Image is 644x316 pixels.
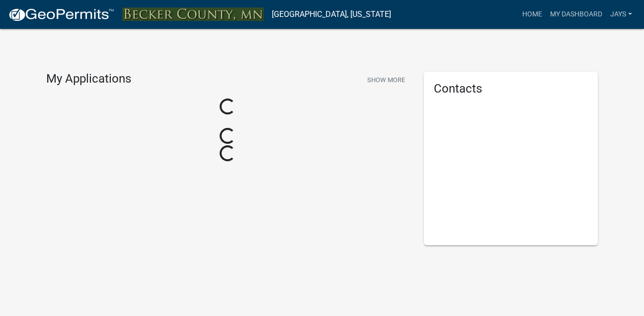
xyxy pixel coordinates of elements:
img: Becker County, Minnesota [122,7,264,21]
a: [GEOGRAPHIC_DATA], [US_STATE] [272,6,391,23]
button: Show More [363,72,409,88]
a: Jays [606,5,636,24]
h4: My Applications [46,72,131,87]
a: Home [518,5,546,24]
h5: Contacts [434,82,588,96]
a: My Dashboard [546,5,606,24]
